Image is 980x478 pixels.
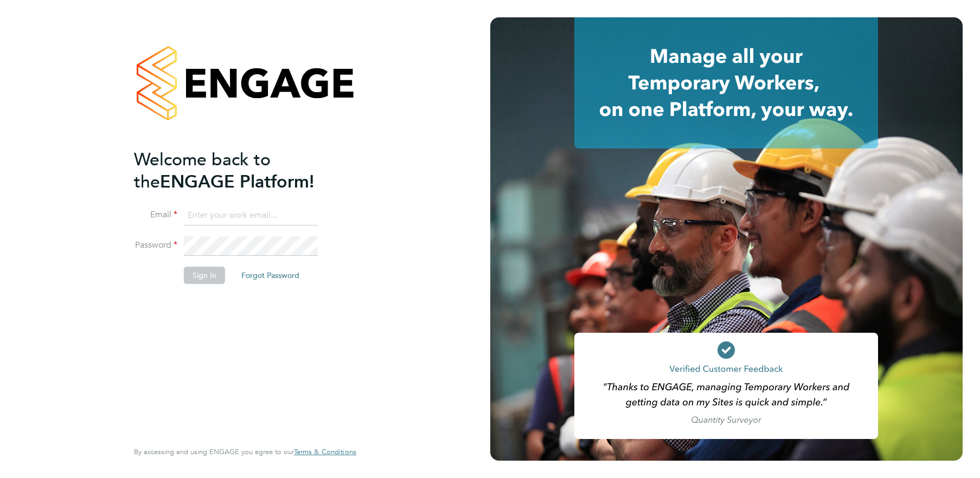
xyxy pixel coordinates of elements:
[134,148,345,193] h2: ENGAGE Platform!
[233,267,308,284] button: Forgot Password
[134,149,271,192] span: Welcome back to the
[134,209,177,221] label: Email
[134,240,177,251] label: Password
[184,267,225,284] button: Sign In
[294,448,356,456] a: Terms & Conditions
[134,447,356,456] span: By accessing and using ENGAGE you agree to our
[184,206,318,225] input: Enter your work email...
